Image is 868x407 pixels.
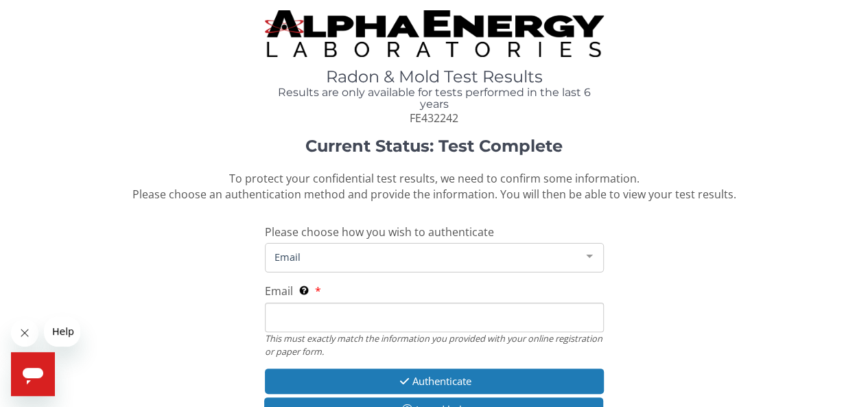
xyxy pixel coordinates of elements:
[410,111,458,126] span: FE432242
[265,86,604,111] h4: Results are only available for tests performed in the last 6 years
[271,249,576,264] span: Email
[11,352,55,396] iframe: Button to launch messaging window
[265,332,604,358] div: This must exactly match the information you provided with your online registration or paper form.
[265,10,604,57] img: TightCrop.jpg
[11,319,38,347] iframe: Close message
[265,68,604,86] h1: Radon & Mold Test Results
[265,224,494,240] span: Please choose how you wish to authenticate
[305,136,563,156] strong: Current Status: Test Complete
[132,171,736,202] span: To protect your confidential test results, we need to confirm some information. Please choose an ...
[44,316,80,347] iframe: Message from company
[265,369,604,394] button: Authenticate
[265,283,293,299] span: Email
